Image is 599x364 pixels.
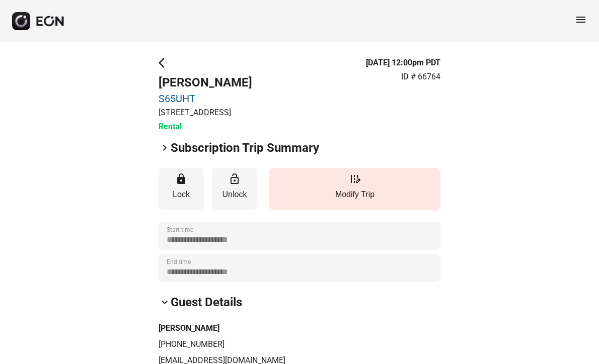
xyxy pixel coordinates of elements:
span: lock_open [229,173,241,185]
h2: Guest Details [171,294,242,310]
span: arrow_back_ios [159,57,171,69]
span: menu [575,14,587,26]
h2: Subscription Trip Summary [171,140,319,156]
h3: Rental [159,121,252,133]
span: edit_road [349,173,361,185]
p: Modify Trip [274,189,435,201]
span: keyboard_arrow_down [159,296,171,308]
p: Unlock [217,189,252,201]
button: Lock [159,168,204,210]
p: ID # 66764 [401,71,440,83]
h3: [PERSON_NAME] [159,322,440,334]
h2: [PERSON_NAME] [159,74,252,90]
a: S65UHT [159,93,252,105]
button: Unlock [212,168,257,210]
p: [PHONE_NUMBER] [159,338,440,350]
span: keyboard_arrow_right [159,142,171,154]
h3: [DATE] 12:00pm PDT [366,57,440,69]
p: Lock [164,189,199,201]
span: lock [175,173,187,185]
button: Modify Trip [269,168,440,210]
p: [STREET_ADDRESS] [159,107,252,119]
